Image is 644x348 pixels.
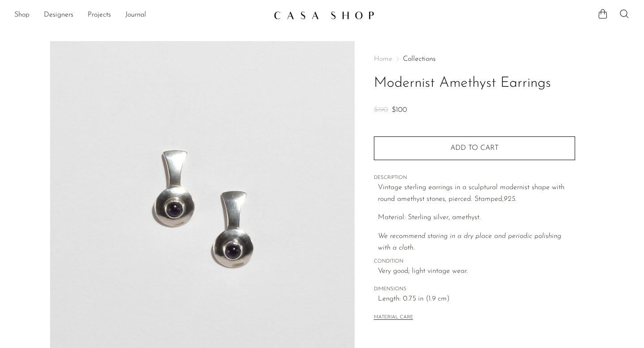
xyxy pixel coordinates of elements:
[374,136,575,160] button: Add to cart
[374,72,575,95] h1: Modernist Amethyst Earrings
[450,144,499,152] span: Add to cart
[374,314,413,321] button: MATERIAL CARE
[378,182,575,205] p: Vintage sterling earrings in a sculptural modernist shape with round amethyst stones, pierced. St...
[374,174,575,182] span: DESCRIPTION
[374,106,388,114] span: $190
[378,233,561,251] em: We recommend storing in a dry place and periodic polishing with a cloth.
[403,55,436,63] a: Collections
[88,9,111,21] a: Projects
[374,55,575,63] nav: Breadcrumbs
[374,285,575,293] span: DIMENSIONS
[125,9,146,21] a: Journal
[14,8,267,23] nav: Desktop navigation
[374,55,392,63] span: Home
[378,293,575,305] span: Length: 0.75 in (1.9 cm)
[44,9,73,21] a: Designers
[374,258,575,266] span: CONDITION
[14,8,267,23] ul: NEW HEADER MENU
[378,212,575,224] p: Material: Sterling silver, amethyst.
[14,9,30,21] a: Shop
[392,106,407,114] span: $100
[378,266,575,277] span: Very good; light vintage wear.
[504,195,517,203] em: 925.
